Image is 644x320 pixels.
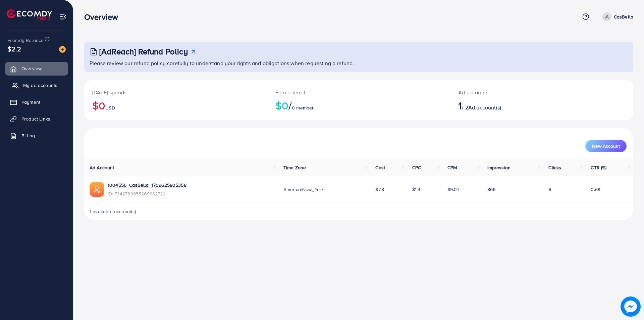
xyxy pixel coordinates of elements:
[275,88,442,96] p: Earn referral
[275,99,442,112] h2: $0
[84,12,123,22] h3: Overview
[412,186,421,193] span: $1.3
[591,186,600,193] span: 0.69
[108,182,186,188] a: 1004556_CasBella_1709625805358
[7,9,52,20] img: logo
[21,99,40,105] span: Payment
[585,140,627,152] button: New Account
[90,164,114,171] span: Ad Account
[90,182,104,197] img: ic-ads-acc.e4c84228.svg
[59,46,66,53] img: image
[108,190,186,197] span: ID: 7342786855269662722
[412,164,421,171] span: CPC
[600,12,633,21] a: CasBella
[5,62,68,75] a: Overview
[621,296,641,317] img: image
[5,112,68,126] a: Product Links
[447,164,457,171] span: CPM
[447,186,459,193] span: $9.01
[592,144,620,148] span: New Account
[468,104,501,111] span: Ad account(s)
[92,88,259,96] p: [DATE] spends
[458,98,462,113] span: 1
[90,208,137,215] span: 1 available account(s)
[5,79,68,92] a: My ad accounts
[375,164,385,171] span: Cost
[458,88,579,96] p: Ad accounts
[548,164,561,171] span: Clicks
[458,99,579,112] h2: / 2
[21,116,50,122] span: Product Links
[99,47,188,56] h3: [AdReach] Refund Policy
[487,164,511,171] span: Impression
[614,13,633,21] p: CasBella
[105,104,115,111] span: USD
[23,82,57,89] span: My ad accounts
[21,132,35,139] span: Billing
[5,95,68,109] a: Payment
[375,186,384,193] span: $7.8
[7,44,21,54] span: $2.2
[288,98,292,113] span: /
[90,59,629,67] p: Please review our refund policy carefully to understand your rights and obligations when requesti...
[5,129,68,142] a: Billing
[283,164,306,171] span: Time Zone
[591,164,606,171] span: CTR (%)
[487,186,495,193] span: 866
[21,65,42,72] span: Overview
[283,186,324,193] span: America/New_York
[7,37,44,44] span: Ecomdy Balance
[548,186,551,193] span: 6
[292,104,314,111] span: 0 member
[92,99,259,112] h2: $0
[59,13,67,20] img: menu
